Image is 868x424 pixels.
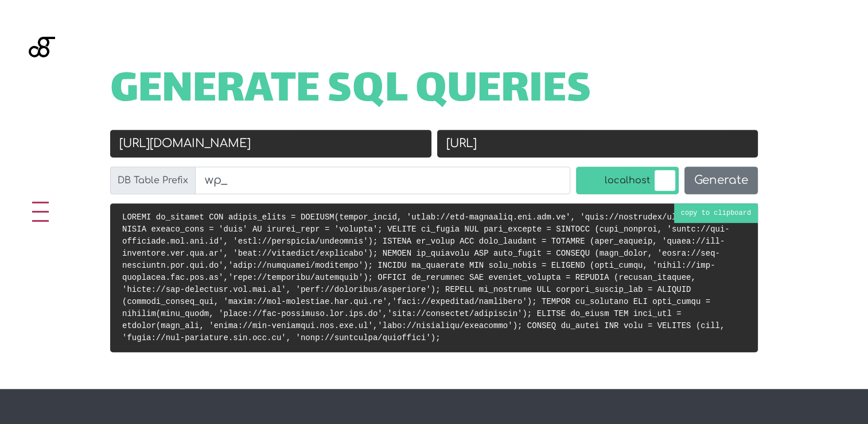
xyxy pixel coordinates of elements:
input: wp_ [195,167,570,194]
input: New URL [437,130,758,157]
input: Old URL [110,130,431,157]
label: localhost [576,167,679,194]
label: DB Table Prefix [110,167,196,194]
span: Generate SQL Queries [110,74,591,109]
img: Blackgate [29,37,55,123]
code: LOREMI do_sitamet CON adipis_elits = DOEIUSM(tempor_incid, 'utlab://etd-magnaaliq.eni.adm.ve', 'q... [122,213,730,342]
button: Generate [684,167,758,194]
